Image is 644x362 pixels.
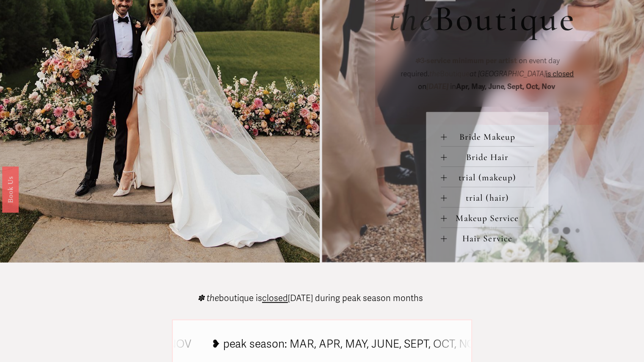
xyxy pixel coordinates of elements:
a: Book Us [2,166,19,212]
em: [DATE] [426,82,448,91]
span: Hair Service [447,233,534,244]
button: Makeup Service [441,207,534,227]
button: Hair Service [441,228,534,248]
button: trial (makeup) [441,167,534,187]
button: trial (hair) [441,187,534,207]
span: trial (makeup) [447,172,534,183]
span: on event day required. [401,56,561,78]
span: Bride Hair [447,152,534,163]
em: at [GEOGRAPHIC_DATA] [470,69,546,78]
span: Boutique [429,69,470,78]
span: trial (hair) [447,192,534,203]
p: on [389,55,586,94]
em: the [429,69,440,78]
button: Bride Hair [441,146,534,166]
span: is closed [546,69,574,78]
span: Bride Makeup [447,131,534,142]
em: ✽ [415,56,420,65]
p: boutique is [DATE] during peak season months [197,294,423,303]
strong: Apr, May, June, Sept, Oct, Nov [456,82,555,91]
strong: 3-service minimum per artist [420,56,517,65]
button: Bride Makeup [441,126,534,146]
span: in [448,82,557,91]
em: ✽ the [197,293,219,304]
span: closed [262,293,288,304]
span: Makeup Service [447,213,534,224]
